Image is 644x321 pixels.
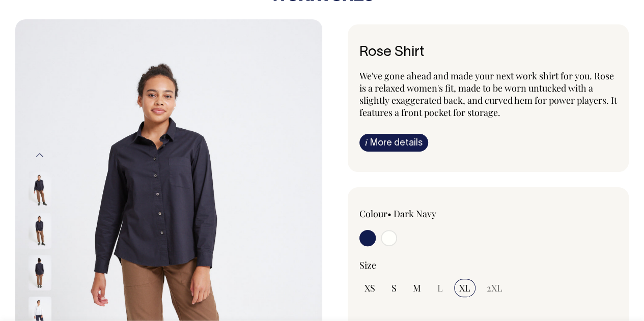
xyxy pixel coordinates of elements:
label: Dark Navy [394,208,436,220]
input: L [432,279,448,297]
span: S [391,282,397,294]
span: 2XL [487,282,502,294]
div: Colour [359,208,463,220]
span: M [413,282,421,294]
span: • [387,208,391,220]
button: Previous [32,144,47,167]
span: L [437,282,443,294]
span: We've gone ahead and made your next work shirt for you. Rose is a relaxed women's fit, made to be... [359,70,617,119]
h1: Rose Shirt [359,45,618,61]
div: Size [359,259,618,271]
img: dark-navy [29,255,51,290]
input: XL [454,279,475,297]
img: dark-navy [29,171,51,207]
span: XL [459,282,470,294]
input: XS [359,279,380,297]
input: M [408,279,426,297]
img: dark-navy [29,213,51,249]
span: XS [365,282,375,294]
input: 2XL [482,279,508,297]
input: S [386,279,402,297]
span: i [365,137,368,148]
a: iMore details [359,134,428,152]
